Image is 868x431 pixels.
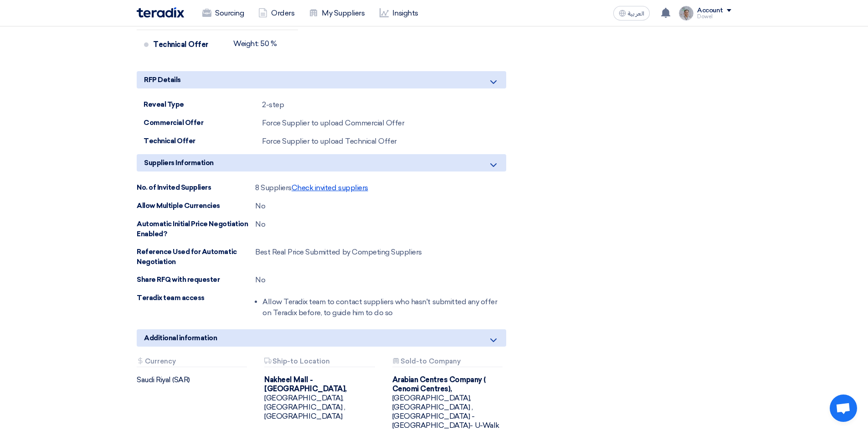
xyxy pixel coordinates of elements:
span: العربية [628,10,644,17]
b: Arabian Centres Company ( Cenomi Centres), [392,375,486,393]
div: Technical Offer [153,34,226,56]
div: [GEOGRAPHIC_DATA], [GEOGRAPHIC_DATA] ,[GEOGRAPHIC_DATA] [264,375,378,421]
div: Allow Multiple Currencies [137,201,255,211]
div: Reference Used for Automatic Negotiation [137,247,255,267]
div: No [255,219,265,230]
div: Teradix team access [137,293,255,303]
div: Share RFQ with requester [137,275,255,285]
div: Ship-to Location [264,358,375,367]
div: Currency [137,358,247,367]
span: Suppliers Information [144,158,214,168]
div: Sold-to Company [392,358,503,367]
a: Open chat [830,395,857,422]
span: Check invited suppliers [292,183,368,192]
span: Additional information [144,333,217,343]
div: 8 Suppliers [255,182,368,193]
div: Weight: 50 % [233,39,277,48]
img: IMG_1753965247717.jpg [679,6,693,21]
div: Force Supplier to upload Commercial Offer [262,118,404,129]
div: Commercial Offer [144,118,262,128]
button: العربية [613,6,650,21]
div: Automatic Initial Price Negotiation Enabled? [137,219,255,239]
div: Force Supplier to upload Technical Offer [262,136,397,147]
div: Reveal Type [144,99,262,110]
div: No [255,201,265,212]
div: No [255,275,265,286]
a: My Suppliers [302,3,372,23]
div: [GEOGRAPHIC_DATA], [GEOGRAPHIC_DATA] ,[GEOGRAPHIC_DATA] - [GEOGRAPHIC_DATA]- U-Walk [392,375,506,430]
div: 2-step [262,99,284,110]
b: Nakheel Mall - [GEOGRAPHIC_DATA], [264,375,346,393]
div: Saudi Riyal (SAR) [137,375,251,384]
div: Best Real Price Submitted by Competing Suppliers [255,247,422,258]
div: Technical Offer [144,136,262,146]
a: Insights [372,3,426,23]
img: Teradix logo [137,7,184,18]
div: Account [697,7,723,15]
li: Allow Teradix team to contact suppliers who hasn't submitted any offer on Teradix before, to guid... [262,293,506,322]
a: Sourcing [195,3,251,23]
a: Orders [251,3,302,23]
div: Dowel [697,14,731,19]
div: No. of Invited Suppliers [137,182,255,193]
span: RFP Details [144,75,181,85]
